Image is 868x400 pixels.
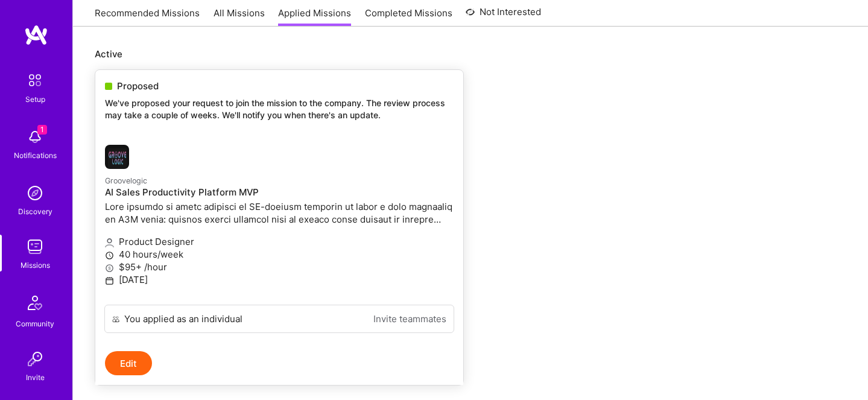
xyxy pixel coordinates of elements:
p: We've proposed your request to join the mission to the company. The review process may take a cou... [105,97,454,121]
div: Notifications [14,149,57,162]
p: Active [95,48,846,60]
a: Not Interested [466,5,541,27]
span: Proposed [117,80,159,92]
p: Product Designer [105,235,454,248]
div: Discovery [18,205,52,218]
i: icon Clock [105,251,114,260]
p: Lore ipsumdo si ametc adipisci el SE-doeiusm temporin ut labor e dolo magnaaliq en A3M venia: qui... [105,200,454,226]
div: Invite [26,371,45,384]
span: 1 [37,125,47,135]
a: Invite teammates [373,313,446,325]
i: icon Applicant [105,238,114,247]
img: Groovelogic company logo [105,145,129,169]
img: setup [22,68,48,93]
img: teamwork [23,235,47,259]
div: Missions [21,259,50,271]
a: Groovelogic company logoGroovelogicAI Sales Productivity Platform MVPLore ipsumdo si ametc adipis... [95,135,463,305]
a: Recommended Missions [95,7,200,27]
div: Community [16,317,54,330]
a: All Missions [214,7,265,27]
i: icon Calendar [105,276,114,285]
img: discovery [23,181,47,205]
p: [DATE] [105,273,454,286]
button: Edit [105,351,152,375]
a: Applied Missions [278,7,351,27]
img: Invite [23,347,47,371]
img: Community [21,288,49,317]
img: logo [24,24,48,46]
p: 40 hours/week [105,248,454,261]
div: Setup [25,93,45,106]
img: bell [23,125,47,149]
small: Groovelogic [105,176,147,185]
a: Completed Missions [365,7,452,27]
div: You applied as an individual [124,313,242,325]
h4: AI Sales Productivity Platform MVP [105,187,454,198]
i: icon MoneyGray [105,264,114,273]
p: $95+ /hour [105,261,454,273]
